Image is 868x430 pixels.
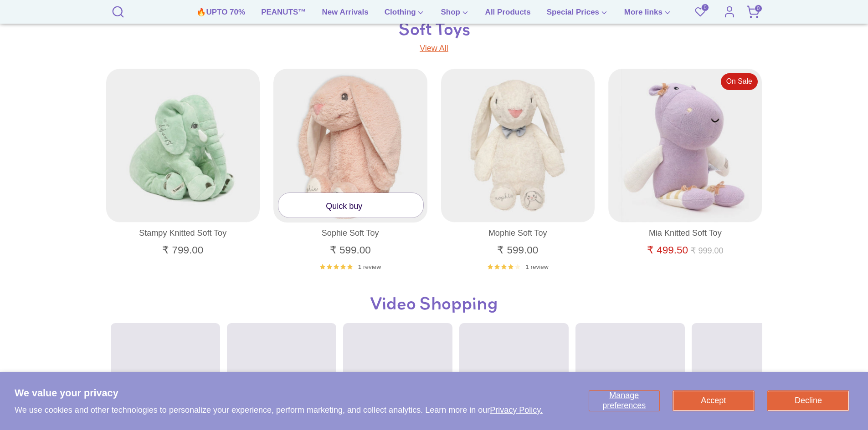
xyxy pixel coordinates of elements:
[109,5,127,14] a: Search
[602,391,646,410] span: Manage preferences
[278,193,423,217] a: Quick buy
[589,391,659,411] button: Manage preferences
[378,6,432,24] a: Clothing
[441,227,595,240] a: Mophie Soft Toy
[755,5,762,12] span: 0
[744,3,762,21] a: 0
[721,73,758,90] span: On Sale
[673,391,754,411] button: Accept
[478,6,538,24] a: All Products
[691,246,723,255] span: ₹ 999.00
[15,386,543,400] h2: We value your privacy
[319,263,353,271] div: 5.0 out of 5.0 stars
[441,69,595,223] a: Mophie Soft Toy Soft Toys 1
[434,6,476,24] a: Shop
[315,6,375,24] a: New Arrivals
[106,293,762,314] h3: Video Shopping
[497,244,538,256] span: ₹ 599.00
[190,6,252,24] a: 🔥UPTO 70%
[106,227,260,240] a: Stampy Knitted Soft Toy
[490,405,543,415] a: Privacy Policy.
[720,3,739,21] a: Account
[420,44,448,53] a: View All
[608,227,762,240] a: Mia Knitted Soft Toy
[647,244,688,256] span: ₹ 499.50
[701,4,709,11] span: 0
[358,263,381,270] span: 1 review
[162,244,203,256] span: ₹ 799.00
[15,405,543,415] p: We use cookies and other technologies to personalize your experience, perform marketing, and coll...
[106,18,762,40] h2: Soft Toys
[525,263,548,270] span: 1 review
[254,6,313,24] a: PEANUTS™
[608,69,762,223] a: Mia Knitted Soft Toy Soft Toy 1
[540,6,615,24] a: Special Prices
[330,244,371,256] span: ₹ 599.00
[106,69,260,223] a: Stampy Knitted Soft Toy Soft Toy 1
[617,6,678,24] a: More links
[273,227,427,240] a: Sophie Soft Toy
[768,391,849,411] button: Decline
[487,263,521,271] div: 4.0 out of 5.0 stars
